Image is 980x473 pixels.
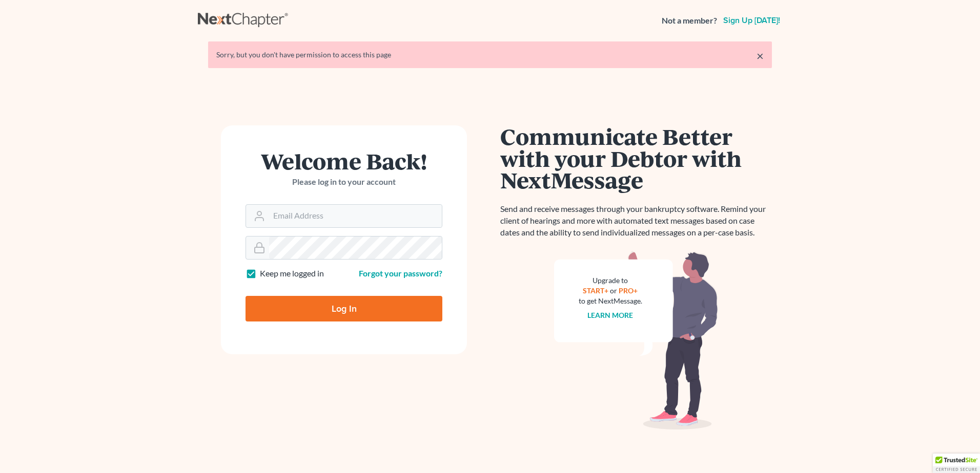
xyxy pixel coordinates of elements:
[757,50,764,62] a: ×
[579,296,642,306] div: to get NextMessage.
[246,176,442,188] p: Please log in to your account
[610,286,618,295] span: or
[500,125,772,191] h1: Communicate Better with your Debtor with NextMessage
[579,275,642,286] div: Upgrade to
[619,286,638,295] a: PRO+
[583,286,609,295] a: START+
[588,311,634,319] a: Learn more
[933,454,980,473] div: TrustedSite Certified
[246,296,442,321] input: Log In
[216,50,764,60] div: Sorry, but you don't have permission to access this page
[269,205,442,227] input: Email Address
[500,203,772,239] p: Send and receive messages through your bankruptcy software. Remind your client of hearings and mo...
[554,251,718,430] img: nextmessage_bg-59042aed3d76b12b5cd301f8e5b87938c9018125f34e5fa2b7a6b67550977c72.svg
[246,150,442,172] h1: Welcome Back!
[721,16,782,25] a: Sign up [DATE]!
[359,268,442,278] a: Forgot your password?
[662,15,717,27] strong: Not a member?
[260,268,324,279] label: Keep me logged in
